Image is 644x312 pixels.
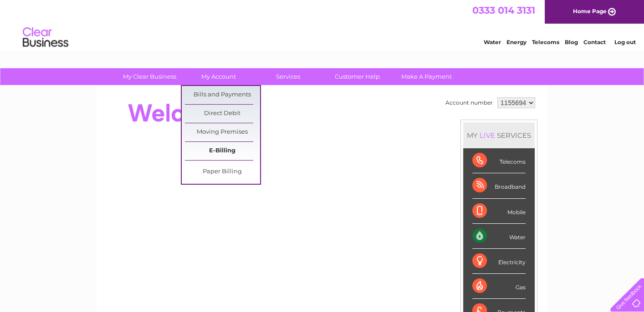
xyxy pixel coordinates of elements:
[185,163,260,181] a: Paper Billing
[181,68,256,85] a: My Account
[472,148,526,173] div: Telecoms
[107,5,538,44] div: Clear Business is a trading name of Verastar Limited (registered in [GEOGRAPHIC_DATA] No. 3667643...
[472,274,526,299] div: Gas
[478,131,497,140] div: LIVE
[506,39,526,45] a: Energy
[472,5,535,16] a: 0333 014 3131
[185,123,260,141] a: Moving Premises
[443,95,495,111] td: Account number
[185,86,260,104] a: Bills and Payments
[185,105,260,123] a: Direct Debit
[463,122,535,148] div: MY SERVICES
[389,68,464,85] a: Make A Payment
[112,68,187,85] a: My Clear Business
[22,24,69,51] img: logo.png
[484,39,501,45] a: Water
[614,39,635,45] a: Log out
[532,39,559,45] a: Telecoms
[472,249,526,274] div: Electricity
[565,39,578,45] a: Blog
[250,68,326,85] a: Services
[583,39,606,45] a: Contact
[320,68,395,85] a: Customer Help
[185,142,260,160] a: E-Billing
[472,224,526,249] div: Water
[472,173,526,198] div: Broadband
[472,199,526,224] div: Mobile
